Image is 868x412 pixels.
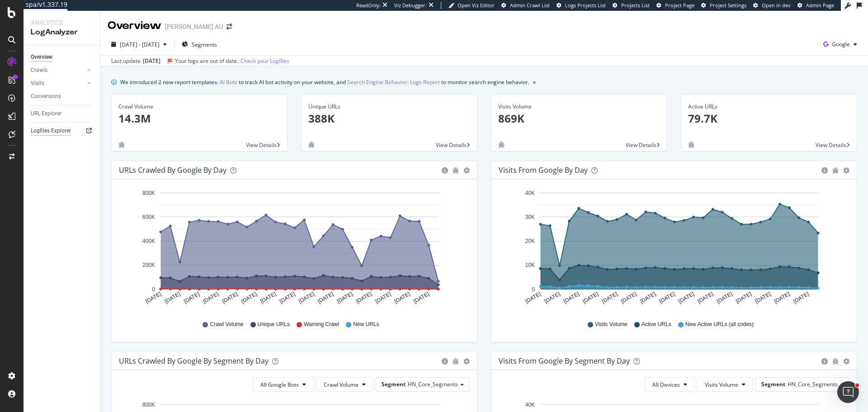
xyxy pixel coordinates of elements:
div: Overview [31,52,52,62]
span: Open in dev [762,2,791,9]
button: All Google Bots [253,377,314,392]
a: Visits [31,79,85,88]
div: bug [308,142,315,148]
text: [DATE] [581,291,599,305]
p: 79.7K [688,111,850,126]
a: Open in dev [753,2,791,9]
div: [PERSON_NAME] AU [165,22,223,31]
span: Segment [382,380,406,388]
text: [DATE] [754,291,772,305]
div: arrow-right-arrow-left [226,24,232,30]
div: Your logs are out of date. [175,57,238,65]
button: Segments [178,37,221,52]
button: Visits Volume [697,377,753,392]
div: gear [463,358,470,365]
div: Unique URLs [308,103,470,111]
text: 30K [525,214,535,220]
div: info banner [111,77,857,87]
text: [DATE] [792,291,810,305]
button: close banner [531,76,538,89]
div: Logfiles Explorer [31,126,71,136]
span: All Google Bots [260,381,299,388]
span: Crawl Volume [324,381,359,388]
text: 0 [532,286,535,293]
span: [DATE] - [DATE] [120,41,160,48]
span: New Active URLs (all codes) [685,321,754,328]
div: [DATE] [143,57,160,65]
text: 800K [142,190,155,196]
div: bug [453,358,459,365]
div: Crawls [31,66,47,75]
text: [DATE] [202,291,220,305]
span: Segment [761,380,785,388]
text: 10K [525,262,535,269]
text: [DATE] [601,291,619,305]
p: 869K [498,111,660,126]
text: [DATE] [144,291,162,305]
text: 0 [152,286,155,293]
button: [DATE] - [DATE] [108,37,170,52]
div: gear [843,167,849,174]
a: Conversions [31,92,94,101]
text: [DATE] [735,291,753,305]
div: A chart. [499,186,846,312]
a: Project Settings [701,2,746,9]
text: [DATE] [696,291,714,305]
span: All Devices [652,381,680,388]
a: Crawls [31,66,85,75]
span: View Details [816,141,846,149]
text: [DATE] [658,291,676,305]
div: bug [832,358,839,365]
div: Analytics [31,18,93,27]
a: Overview [31,52,94,62]
text: [DATE] [639,291,657,305]
text: [DATE] [716,291,734,305]
div: Crawl Volume [118,103,280,111]
button: All Devices [645,377,695,392]
text: 400K [142,238,155,244]
text: [DATE] [164,291,182,305]
a: Projects List [613,2,650,9]
a: Admin Crawl List [501,2,550,9]
span: Project Page [665,2,694,9]
div: Active URLs [688,103,850,111]
svg: A chart. [119,186,467,312]
div: ReadOnly: [356,2,381,9]
div: circle-info [821,358,828,365]
div: Visits [31,79,44,88]
text: [DATE] [374,291,392,305]
span: Warning Crawl [304,321,339,328]
span: Crawl Volume [210,321,243,328]
div: We introduced 2 new report templates: to track AI bot activity on your website, and to monitor se... [120,77,529,87]
div: Overview [108,18,161,33]
span: View Details [626,141,656,149]
text: [DATE] [278,291,297,305]
span: View Details [436,141,467,149]
span: Visits Volume [705,381,738,388]
text: [DATE] [524,291,542,305]
text: [DATE] [543,291,561,305]
div: Conversions [31,92,61,101]
span: View Details [246,141,277,149]
a: Open Viz Editor [448,2,495,9]
span: Admin Crawl List [510,2,550,9]
span: Segments [192,41,217,48]
button: Google [820,37,861,52]
text: [DATE] [240,291,258,305]
span: Open Viz Editor [458,2,495,9]
span: Active URLs [642,321,671,328]
text: [DATE] [183,291,201,305]
text: 40K [525,402,535,408]
text: [DATE] [221,291,239,305]
div: gear [463,167,470,174]
text: [DATE] [412,291,430,305]
span: Projects List [621,2,650,9]
div: bug [832,167,839,174]
a: URL Explorer [31,109,94,118]
text: 20K [525,238,535,244]
div: bug [688,142,694,148]
div: bug [453,167,459,174]
span: Google [832,40,850,48]
a: Logfiles Explorer [31,126,94,136]
div: bug [498,142,505,148]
